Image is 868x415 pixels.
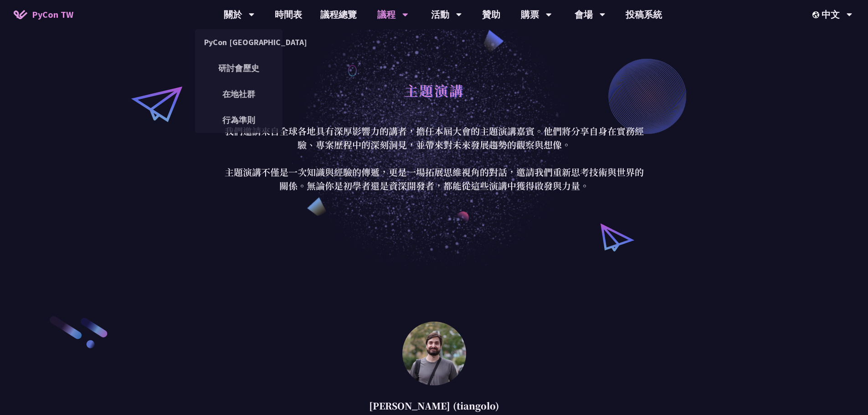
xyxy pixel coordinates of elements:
h1: 主題演講 [404,77,464,104]
a: 在地社群 [195,83,282,105]
img: Locale Icon [812,11,822,18]
img: Home icon of PyCon TW 2025 [14,10,27,19]
img: Sebastián Ramírez (tiangolo) [402,322,466,385]
a: PyCon [GEOGRAPHIC_DATA] [195,31,282,53]
p: 我們邀請來自全球各地具有深厚影響力的講者，擔任本屆大會的主題演講嘉賓。他們將分享自身在實務經驗、專案歷程中的深刻洞見，並帶來對未來發展趨勢的觀察與想像。 主題演講不僅是一次知識與經驗的傳遞，更是... [222,124,646,193]
a: 研討會歷史 [195,57,282,79]
a: 行為準則 [195,109,282,131]
span: PyCon TW [32,8,73,21]
a: PyCon TW [5,3,82,26]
